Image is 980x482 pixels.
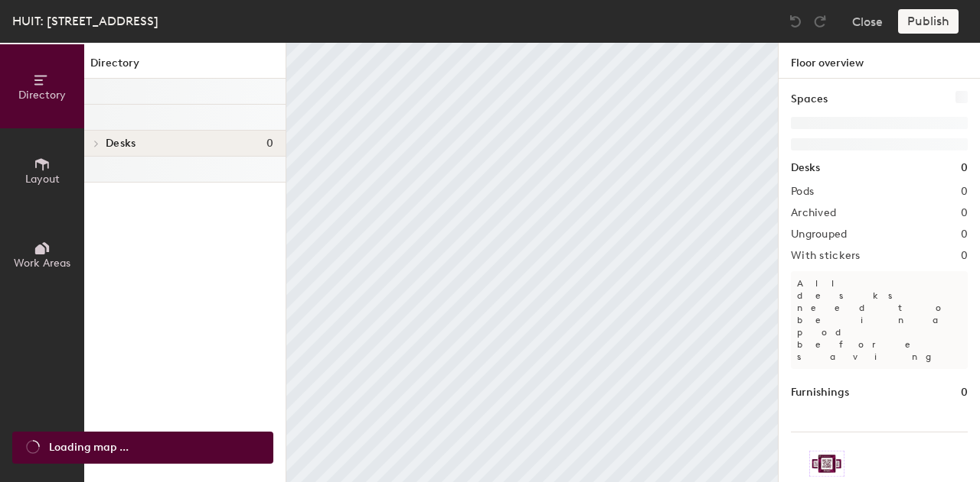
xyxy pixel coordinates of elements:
[106,137,136,150] span: Desks
[961,384,968,401] h1: 0
[961,160,968,176] h1: 0
[809,451,844,477] img: Sticker logo
[791,228,848,241] h2: Ungrouped
[791,207,836,219] h2: Archived
[852,9,883,34] button: Close
[266,137,273,150] span: 0
[84,55,286,79] h1: Directory
[14,257,70,270] span: Work Areas
[788,14,803,29] img: Undo
[49,439,129,456] span: Loading map ...
[961,186,968,198] h2: 0
[961,207,968,219] h2: 0
[812,14,828,29] img: Redo
[286,43,778,482] canvas: Map
[791,250,861,262] h2: With stickers
[791,91,828,108] h1: Spaces
[791,271,968,369] p: All desks need to be in a pod before saving
[961,250,968,262] h2: 0
[18,89,66,102] span: Directory
[791,384,849,401] h1: Furnishings
[791,186,814,198] h2: Pods
[25,173,60,186] span: Layout
[779,43,980,79] h1: Floor overview
[961,228,968,241] h2: 0
[12,11,158,31] div: HUIT: [STREET_ADDRESS]
[791,160,820,176] h1: Desks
